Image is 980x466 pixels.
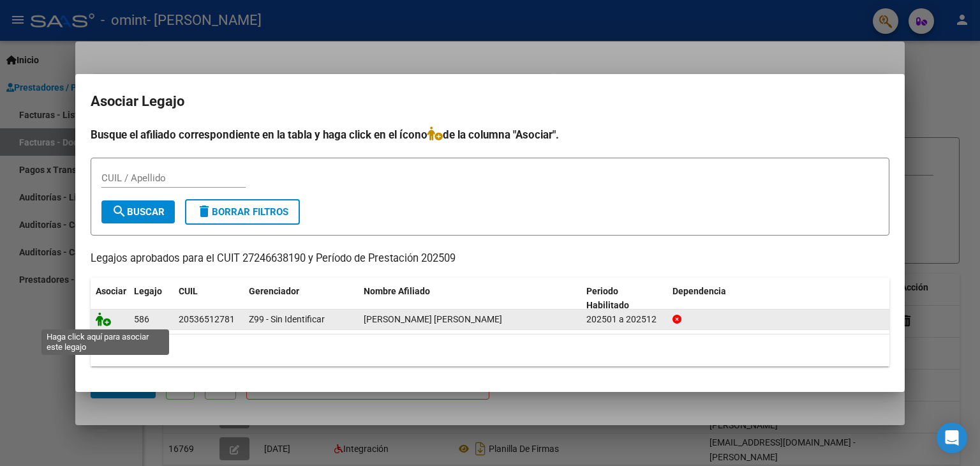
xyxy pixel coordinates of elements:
button: Borrar Filtros [185,199,300,225]
datatable-header-cell: CUIL [174,278,244,320]
span: Legajo [134,286,162,296]
span: Periodo Habilitado [586,286,629,311]
datatable-header-cell: Gerenciador [244,278,359,320]
mat-icon: delete [197,204,212,219]
span: Dependencia [672,286,726,296]
p: Legajos aprobados para el CUIT 27246638190 y Período de Prestación 202509 [91,251,889,267]
datatable-header-cell: Asociar [91,278,129,320]
datatable-header-cell: Legajo [129,278,174,320]
span: Asociar [96,286,126,296]
button: Buscar [101,200,175,223]
span: Nombre Afiliado [364,286,430,296]
span: BIANQUET JOAQUIN BAUTISTA [364,314,502,324]
datatable-header-cell: Nombre Afiliado [359,278,581,320]
div: Open Intercom Messenger [937,423,967,453]
h2: Asociar Legajo [91,89,889,114]
div: 1 registros [91,334,889,366]
div: 20536512781 [179,312,235,327]
span: 586 [134,314,149,324]
datatable-header-cell: Dependencia [667,278,890,320]
div: 202501 a 202512 [586,312,662,327]
span: Gerenciador [249,286,299,296]
span: Borrar Filtros [197,206,288,218]
mat-icon: search [112,204,127,219]
span: CUIL [179,286,198,296]
h4: Busque el afiliado correspondiente en la tabla y haga click en el ícono de la columna "Asociar". [91,126,889,143]
datatable-header-cell: Periodo Habilitado [581,278,667,320]
span: Buscar [112,206,165,218]
span: Z99 - Sin Identificar [249,314,325,324]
